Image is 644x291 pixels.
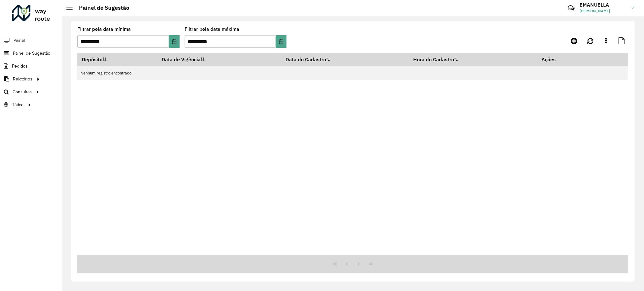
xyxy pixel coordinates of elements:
button: Choose Date [276,35,286,48]
th: Depósito [77,53,157,66]
span: Relatórios [13,76,32,82]
a: Contato Rápido [564,1,578,15]
span: Consultas [13,89,32,95]
h2: Painel de Sugestão [73,4,129,11]
span: [PERSON_NAME] [580,8,627,14]
span: Painel [14,37,25,44]
span: Painel de Sugestão [13,50,50,57]
label: Filtrar pela data mínima [77,25,131,33]
button: Choose Date [169,35,180,48]
th: Hora do Cadastro [409,53,537,66]
th: Ações [537,53,575,66]
span: Pedidos [12,63,28,69]
th: Data de Vigência [157,53,281,66]
span: Tático [12,102,24,108]
label: Filtrar pela data máxima [185,25,239,33]
td: Nenhum registro encontrado [77,66,628,80]
th: Data do Cadastro [281,53,409,66]
h3: EMANUELLA [580,2,627,8]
